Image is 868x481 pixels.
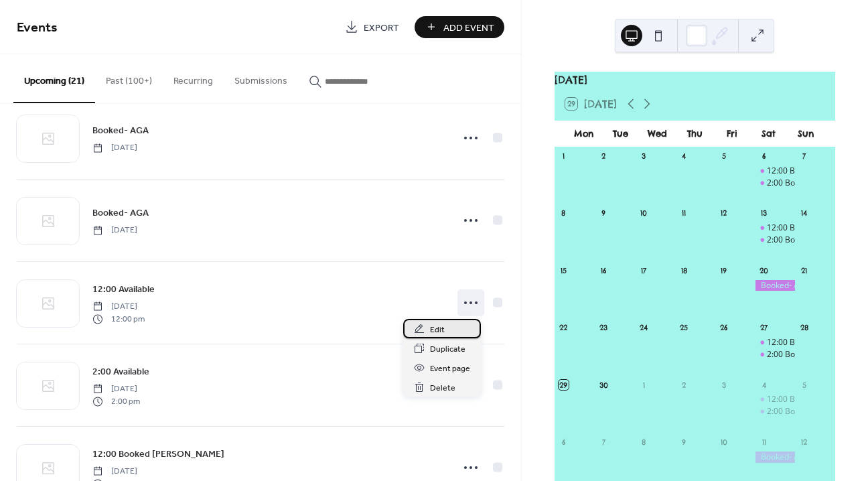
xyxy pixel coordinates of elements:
[759,208,769,218] div: 13
[559,323,569,333] div: 22
[719,437,729,447] div: 10
[678,151,689,161] div: 4
[92,206,149,220] span: Booked- AGA
[755,280,795,291] div: Booked- AGA
[559,151,569,161] div: 1
[638,208,648,218] div: 10
[759,323,769,333] div: 27
[415,16,504,38] button: Add Event
[799,151,809,161] div: 7
[92,283,155,297] span: 12:00 Available
[92,364,149,379] a: 2:00 Available
[638,437,648,447] div: 8
[755,165,795,177] div: 12:00 Booked R. Willett
[224,54,298,102] button: Submissions
[92,365,149,379] span: 2:00 Available
[95,54,163,102] button: Past (100+)
[92,123,149,138] a: Booked- AGA
[13,54,95,103] button: Upcoming (21)
[713,121,750,147] div: Fri
[430,323,445,337] span: Edit
[638,265,648,275] div: 17
[678,265,689,275] div: 18
[92,205,149,220] a: Booked- AGA
[719,380,729,390] div: 3
[92,448,224,462] span: 12:00 Booked [PERSON_NAME]
[92,383,140,395] span: [DATE]
[639,121,676,147] div: Wed
[92,446,224,462] a: 12:00 Booked [PERSON_NAME]
[364,21,399,35] span: Export
[788,121,824,147] div: Sun
[678,380,689,390] div: 2
[755,406,795,417] div: 2:00 Booked L. Kovacik
[17,15,58,41] span: Events
[559,265,569,275] div: 15
[755,394,795,405] div: 12:00 Booked C. Bowers
[92,395,140,407] span: 2:00 pm
[638,380,648,390] div: 1
[719,265,729,275] div: 19
[599,323,609,333] div: 23
[755,337,795,348] div: 12:00 Booked G. and H. Kretschman
[799,208,809,218] div: 14
[755,178,795,189] div: 2:00 Booked A. Manahan
[599,208,609,218] div: 9
[92,281,155,297] a: 12:00 Available
[719,151,729,161] div: 5
[92,466,145,478] span: [DATE]
[799,380,809,390] div: 5
[92,124,149,138] span: Booked- AGA
[599,380,609,390] div: 30
[638,323,648,333] div: 24
[676,121,713,147] div: Thu
[799,323,809,333] div: 28
[430,381,455,395] span: Delete
[599,437,609,447] div: 7
[92,313,145,325] span: 12:00 pm
[799,437,809,447] div: 12
[750,121,787,147] div: Sat
[559,380,569,390] div: 29
[755,452,795,463] div: Booked- AGA
[678,437,689,447] div: 9
[719,323,729,333] div: 26
[335,16,409,38] a: Export
[92,301,145,313] span: [DATE]
[678,323,689,333] div: 25
[759,437,769,447] div: 11
[755,349,795,360] div: 2:00 Booked E. Tromp
[559,208,569,218] div: 8
[92,224,137,236] span: [DATE]
[163,54,224,102] button: Recurring
[678,208,689,218] div: 11
[719,208,729,218] div: 12
[602,121,639,147] div: Tue
[638,151,648,161] div: 3
[755,222,795,234] div: 12:00 Booked Z. Oles
[759,151,769,161] div: 6
[755,234,795,246] div: 2:00 Booked W. McDougall
[443,21,494,35] span: Add Event
[559,437,569,447] div: 6
[599,265,609,275] div: 16
[759,380,769,390] div: 4
[565,121,602,147] div: Mon
[799,265,809,275] div: 21
[92,142,137,154] span: [DATE]
[759,265,769,275] div: 20
[599,151,609,161] div: 2
[430,342,465,356] span: Duplicate
[430,362,470,376] span: Event page
[555,72,835,88] div: [DATE]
